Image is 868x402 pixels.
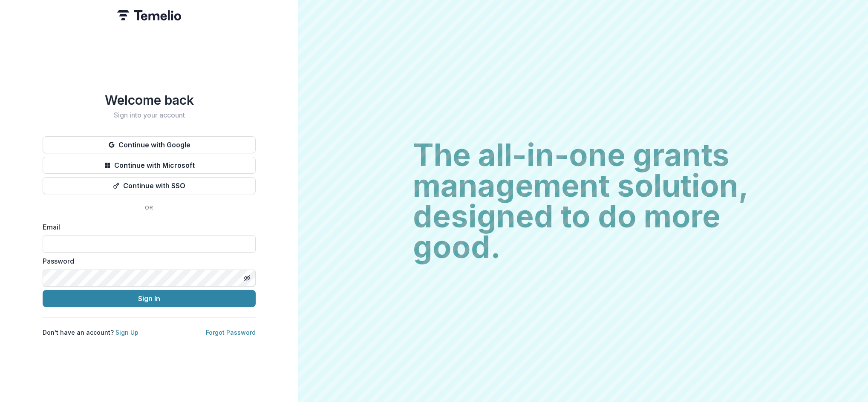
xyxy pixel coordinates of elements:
button: Sign In [43,290,256,307]
h2: Sign into your account [43,111,256,119]
p: Don't have an account? [43,328,138,337]
label: Email [43,222,251,232]
img: Temelio [117,10,181,20]
button: Continue with SSO [43,177,256,194]
a: Sign Up [115,329,138,336]
a: Forgot Password [206,329,256,336]
label: Password [43,256,251,266]
button: Continue with Google [43,136,256,153]
button: Continue with Microsoft [43,157,256,174]
button: Toggle password visibility [240,271,254,285]
h1: Welcome back [43,92,256,108]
